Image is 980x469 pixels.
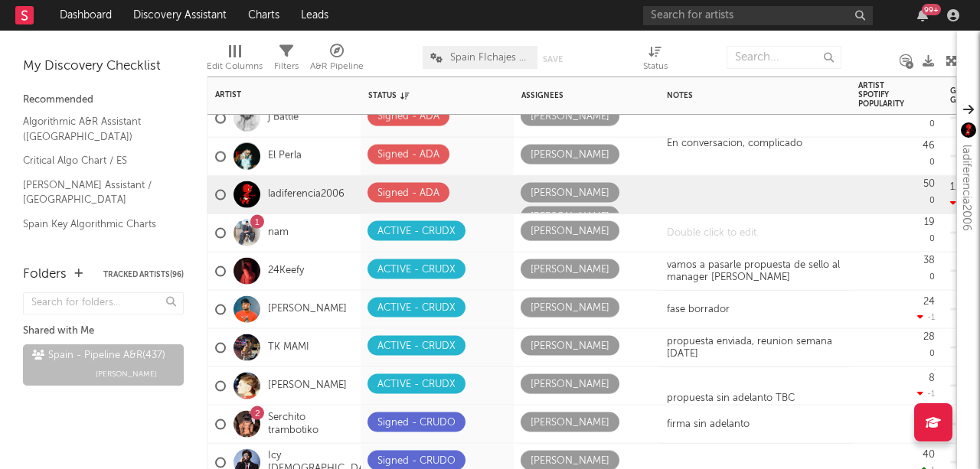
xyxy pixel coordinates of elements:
div: [PERSON_NAME] [531,337,609,356]
a: TK MAMI [268,341,309,354]
div: 0 [858,176,935,213]
div: Edit Columns [207,38,263,83]
div: 46 [923,141,935,151]
div: Edit Columns [207,57,263,76]
span: -1 [927,390,935,399]
div: Signed - CRUDO [377,414,456,432]
div: En conversacion, complicado [659,138,810,150]
div: [PERSON_NAME] [531,299,609,318]
input: Search for folders... [23,292,184,314]
div: Status [643,38,668,83]
div: 38 [923,256,935,265]
a: Critical Algo Chart / ES [23,152,168,169]
button: 99+ [917,9,928,21]
div: Status [643,57,668,76]
div: 40 [923,449,935,459]
div: [PERSON_NAME] [531,208,609,226]
div: 0 [858,329,935,366]
div: A&R Pipeline [310,38,364,83]
div: Artist Spotify Popularity [858,81,912,109]
input: Search for artists [643,6,873,25]
a: Algorithmic A&R Assistant ([GEOGRAPHIC_DATA]) [23,113,168,145]
div: A&R Pipeline [310,57,364,76]
span: [PERSON_NAME] [96,365,157,383]
div: ACTIVE - CRUDX [377,376,456,394]
div: propuesta enviada, reunion semana [DATE] [659,336,851,360]
span: -1 [927,314,935,322]
div: propuesta sin adelanto TBC [659,392,802,405]
a: El Perla [268,150,302,163]
div: [PERSON_NAME] [531,414,609,432]
div: Recommended [23,91,184,109]
input: Search... [727,46,841,69]
div: firma sin adelanto [659,418,757,430]
div: [PERSON_NAME] [531,108,609,126]
div: 0 [858,252,935,290]
a: 24Keefy [268,265,304,278]
div: ACTIVE - CRUDX [377,299,456,318]
button: Save [543,55,563,64]
a: [PERSON_NAME] Assistant / [GEOGRAPHIC_DATA] [23,177,168,208]
div: [PERSON_NAME] [531,223,609,241]
div: Notes [667,91,820,100]
div: Filters [274,38,299,83]
div: 28 [923,332,935,342]
div: vamos a pasarle propuesta de sello al manager [PERSON_NAME] [659,259,851,283]
div: fase borrador [659,303,737,315]
div: 0 [858,138,935,175]
a: Spain - Pipeline A&R(437)[PERSON_NAME] [23,344,184,386]
a: j Battle [268,112,299,125]
div: Artist [215,90,330,99]
div: 8 [929,373,935,383]
div: Assignees [521,91,629,100]
div: Signed - ADA [377,146,439,164]
div: ladiferencia2006 [957,145,975,231]
div: 99 + [922,4,941,15]
div: My Discovery Checklist [23,57,184,76]
div: Signed - ADA [377,108,439,126]
button: Tracked Artists(96) [103,271,184,278]
span: Spain FIchajes Ok [450,53,530,63]
div: [PERSON_NAME] [531,146,609,164]
div: Shared with Me [23,322,184,340]
div: 0 [858,99,935,137]
div: Status [368,91,468,100]
div: 50 [923,179,935,189]
a: Serchito trambotiko [268,411,353,437]
a: nam [268,226,289,239]
div: [PERSON_NAME] [531,184,609,203]
div: 24 [923,296,935,306]
div: Filters [274,57,299,76]
a: ladiferencia2006 [268,188,345,201]
a: Spain Key Algorithmic Charts [23,216,168,233]
div: 19 [924,217,935,227]
div: Spain - Pipeline A&R ( 437 ) [32,347,165,365]
div: [PERSON_NAME] [531,376,609,394]
div: 0 [858,214,935,252]
div: Signed - ADA [377,184,439,203]
div: ACTIVE - CRUDX [377,337,456,356]
a: [PERSON_NAME] [268,379,347,392]
div: Folders [23,265,67,284]
div: ACTIVE - CRUDX [377,261,456,279]
div: [PERSON_NAME] [531,261,609,279]
div: ACTIVE - CRUDX [377,223,456,241]
a: [PERSON_NAME] [268,303,347,316]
